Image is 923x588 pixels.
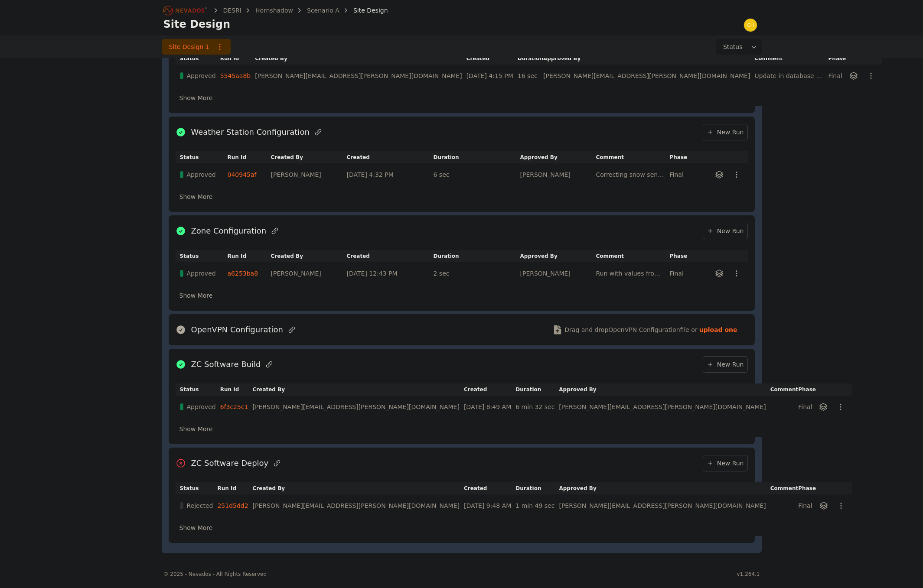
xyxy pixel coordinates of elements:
[518,71,539,80] div: 16 sec
[770,383,798,396] th: Comment
[707,128,744,136] span: New Run
[228,250,271,262] th: Run Id
[707,459,744,468] span: New Run
[699,325,737,334] strong: upload one
[520,250,596,262] th: Approved By
[542,318,747,342] button: Drag and dropOpenVPN Configurationfile or upload one
[703,455,748,471] a: New Run
[670,170,692,179] div: Final
[770,482,798,494] th: Comment
[307,6,339,15] a: Scenario A
[271,163,347,186] td: [PERSON_NAME]
[720,42,743,51] span: Status
[191,225,267,237] h2: Zone Configuration
[176,383,220,396] th: Status
[670,269,692,278] div: Final
[515,383,559,396] th: Duration
[176,482,218,494] th: Status
[341,6,388,15] div: Site Design
[434,250,520,262] th: Duration
[798,482,816,494] th: Phase
[162,39,231,55] a: Site Design 1
[347,250,434,262] th: Created
[176,421,217,437] button: Show More
[255,65,466,87] td: [PERSON_NAME][EMAIL_ADDRESS][PERSON_NAME][DOMAIN_NAME]
[466,52,518,65] th: Created
[253,494,464,517] td: [PERSON_NAME][EMAIL_ADDRESS][PERSON_NAME][DOMAIN_NAME]
[163,3,388,17] nav: Breadcrumb
[176,287,217,304] button: Show More
[220,403,248,410] a: 6f3c25c1
[163,17,231,31] h1: Site Design
[515,482,559,494] th: Duration
[464,494,515,517] td: [DATE] 9:48 AM
[798,383,816,396] th: Phase
[220,52,255,65] th: Run Id
[518,52,543,65] th: Duration
[559,494,770,517] td: [PERSON_NAME][EMAIL_ADDRESS][PERSON_NAME][DOMAIN_NAME]
[564,325,697,334] span: Drag and drop OpenVPN Configuration file or
[520,262,596,285] td: [PERSON_NAME]
[347,262,434,285] td: [DATE] 12:43 PM
[271,250,347,262] th: Created By
[176,250,228,262] th: Status
[271,262,347,285] td: [PERSON_NAME]
[754,71,824,80] div: Update in database (55 rows)
[191,358,261,370] h2: ZC Software Build
[596,151,670,163] th: Comment
[434,269,516,278] div: 2 sec
[176,90,217,106] button: Show More
[176,520,217,536] button: Show More
[191,324,284,336] h2: OpenVPN Configuration
[744,18,757,32] img: chris.young@nevados.solar
[828,71,842,80] div: Final
[191,126,310,138] h2: Weather Station Configuration
[347,151,434,163] th: Created
[559,482,770,494] th: Approved By
[798,403,812,411] div: Final
[217,502,248,509] a: 251d5dd2
[228,270,258,277] a: a6253ba8
[228,171,257,178] a: 040945af
[434,170,516,179] div: 6 sec
[253,383,464,396] th: Created By
[707,227,744,235] span: New Run
[543,65,754,87] td: [PERSON_NAME][EMAIL_ADDRESS][PERSON_NAME][DOMAIN_NAME]
[187,269,216,278] span: Approved
[228,151,271,163] th: Run Id
[520,151,596,163] th: Approved By
[253,396,464,418] td: [PERSON_NAME][EMAIL_ADDRESS][PERSON_NAME][DOMAIN_NAME]
[596,269,665,278] div: Run with values from db
[466,65,518,87] td: [DATE] 4:15 PM
[255,52,466,65] th: Created By
[187,501,213,510] span: Rejected
[271,151,347,163] th: Created By
[253,482,464,494] th: Created By
[464,396,515,418] td: [DATE] 8:49 AM
[828,52,846,65] th: Phase
[464,482,515,494] th: Created
[754,52,828,65] th: Comment
[716,39,762,55] button: Status
[464,383,515,396] th: Created
[737,571,760,578] div: v1.264.1
[187,71,216,80] span: Approved
[703,223,748,239] a: New Run
[559,396,770,418] td: [PERSON_NAME][EMAIL_ADDRESS][PERSON_NAME][DOMAIN_NAME]
[187,170,216,179] span: Approved
[670,250,696,262] th: Phase
[434,151,520,163] th: Duration
[255,6,293,15] a: Hornshadow
[163,571,267,578] div: © 2025 - Nevados - All Rights Reserved
[798,501,812,510] div: Final
[703,356,748,373] a: New Run
[217,482,252,494] th: Run Id
[347,163,434,186] td: [DATE] 4:32 PM
[220,72,251,79] a: 5545aa8b
[187,403,216,411] span: Approved
[703,124,748,140] a: New Run
[596,170,665,179] div: Correcting snow sensor type
[176,188,217,205] button: Show More
[223,6,241,15] a: DESRI
[220,383,253,396] th: Run Id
